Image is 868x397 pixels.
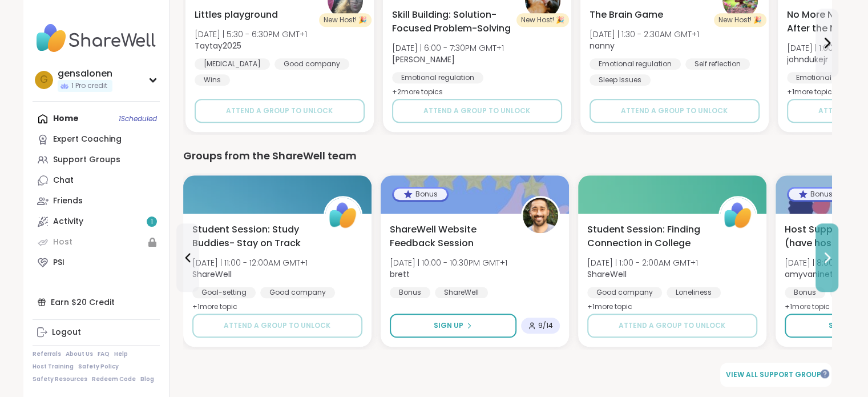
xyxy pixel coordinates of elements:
div: Good company [587,287,662,298]
button: Attend a group to unlock [195,99,365,123]
div: Emotional abuse [787,72,865,83]
div: ShareWell [435,287,488,298]
b: amyvaninetti [785,268,838,280]
span: [DATE] | 6:00 - 7:30PM GMT+1 [392,42,504,54]
div: Bonus [394,189,447,200]
button: Attend a group to unlock [587,314,757,338]
a: Chat [33,170,160,191]
button: Attend a group to unlock [392,99,562,123]
div: Goal-setting [192,287,256,298]
div: Emotional regulation [392,72,483,83]
div: Good company [274,58,349,70]
span: ShareWell Website Feedback Session [390,223,508,250]
img: brett [523,198,558,233]
div: New Host! 🎉 [516,13,569,27]
span: [DATE] | 11:00 - 12:00AM GMT+1 [192,257,308,268]
b: ShareWell [587,268,627,280]
div: Host [53,236,72,248]
span: Student Session: Finding Connection in College [587,223,706,250]
span: Attend a group to unlock [423,106,530,116]
span: Littles playground [195,8,278,22]
a: About Us [66,350,93,358]
a: Host [33,232,160,252]
span: Attend a group to unlock [224,320,330,331]
img: ShareWell Nav Logo [33,18,160,58]
div: [MEDICAL_DATA] [195,58,270,70]
b: [PERSON_NAME] [392,54,455,65]
a: Support Groups [33,150,160,170]
span: g [40,73,48,87]
img: ShareWell [720,198,756,233]
div: New Host! 🎉 [319,13,372,27]
b: nanny [590,40,615,51]
div: Bonus [789,189,842,200]
span: 9 / 14 [538,321,553,330]
a: Safety Policy [78,363,119,371]
a: FAQ [98,350,110,358]
div: Loneliness [667,287,721,298]
div: Self reflection [685,58,750,70]
div: Activity [53,216,83,227]
span: Attend a group to unlock [619,320,725,331]
div: Earn $20 Credit [33,292,160,312]
span: Skill Building: Solution-Focused Problem-Solving [392,8,511,35]
span: The Brain Game [590,8,663,22]
span: Sign Up [829,320,858,331]
a: View all support groups [720,363,831,387]
div: Emotional regulation [590,58,681,70]
img: ShareWell [325,198,361,233]
div: Bonus [390,287,430,298]
div: Sleep Issues [590,74,651,86]
a: Referrals [33,350,61,358]
span: [DATE] | 1:00 - 2:00AM GMT+1 [587,257,698,268]
a: Host Training [33,363,74,371]
div: Bonus [785,287,825,298]
a: Friends [33,191,160,211]
a: Blog [140,375,154,383]
b: ShareWell [192,268,232,280]
div: Wins [195,74,230,86]
div: New Host! 🎉 [714,13,766,27]
span: [DATE] | 10:00 - 10:30PM GMT+1 [390,257,507,268]
button: Attend a group to unlock [192,314,362,338]
span: Student Session: Study Buddies- Stay on Track [192,223,311,250]
span: 1 Pro credit [71,81,107,91]
div: Friends [53,195,83,207]
div: PSI [53,257,64,268]
div: Good company [260,287,335,298]
span: Attend a group to unlock [621,106,728,116]
div: Chat [53,175,74,186]
a: Redeem Code [92,375,136,383]
div: Support Groups [53,154,120,166]
button: Sign Up [390,314,516,338]
span: Attend a group to unlock [226,106,333,116]
a: Activity1 [33,211,160,232]
a: Safety Resources [33,375,87,383]
b: Taytay2025 [195,40,241,51]
button: Attend a group to unlock [590,99,760,123]
a: Expert Coaching [33,129,160,150]
b: johndukejr [787,54,828,65]
div: Logout [52,327,81,338]
a: Help [114,350,128,358]
a: PSI [33,252,160,273]
span: 1 [151,217,153,227]
div: Expert Coaching [53,134,122,145]
a: Logout [33,322,160,343]
iframe: Spotlight [820,369,829,378]
div: gensalonen [58,67,112,80]
span: Sign Up [434,320,463,331]
span: View all support groups [726,370,826,380]
div: Groups from the ShareWell team [183,148,831,164]
span: [DATE] | 5:30 - 6:30PM GMT+1 [195,29,307,40]
span: [DATE] | 1:30 - 2:30AM GMT+1 [590,29,699,40]
b: brett [390,268,410,280]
